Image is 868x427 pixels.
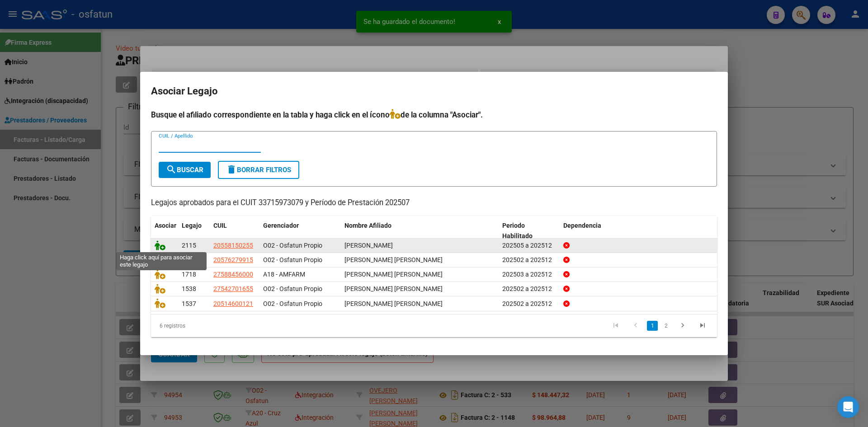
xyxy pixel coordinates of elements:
[560,216,717,246] datatable-header-cell: Dependencia
[263,271,305,278] span: A18 - AMFARM
[646,318,659,333] li: page 1
[502,222,533,239] span: Periodo Habilitado
[341,216,499,246] datatable-header-cell: Nombre Afiliado
[182,300,196,307] span: 1537
[694,321,711,331] a: go to last page
[344,242,393,249] span: MARQUEZ LEVIN PEDRO
[344,222,392,229] span: Nombre Afiliado
[178,216,210,246] datatable-header-cell: Legajo
[263,222,299,229] span: Gerenciador
[263,242,322,249] span: O02 - Osfatun Propio
[259,216,341,246] datatable-header-cell: Gerenciador
[213,222,227,229] span: CUIL
[627,321,644,331] a: go to previous page
[502,269,556,280] div: 202503 a 202512
[182,222,202,229] span: Legajo
[344,271,443,278] span: VILA FRANCESCA ARIANA
[344,285,443,292] span: NUÑEZ GONZALEZ FLOR AYLEN
[502,255,556,265] div: 202502 a 202512
[647,321,658,331] a: 1
[218,161,299,179] button: Borrar Filtros
[226,166,291,174] span: Borrar Filtros
[660,321,671,331] a: 2
[226,164,237,175] mat-icon: delete
[182,242,196,249] span: 2115
[563,222,601,229] span: Dependencia
[213,256,253,263] span: 20576279915
[213,285,253,292] span: 27542701655
[344,300,443,307] span: NUÑEZ GONZALEZ MATIAS RAMON
[499,216,560,246] datatable-header-cell: Periodo Habilitado
[344,256,443,263] span: NUÑEZ GONZALEZ BRUNO ENRIQUE
[263,285,322,292] span: O02 - Osfatun Propio
[151,314,263,337] div: 6 registros
[166,166,203,174] span: Buscar
[263,300,322,307] span: O02 - Osfatun Propio
[210,216,259,246] datatable-header-cell: CUIL
[166,164,177,175] mat-icon: search
[837,396,859,418] div: Open Intercom Messenger
[263,256,322,263] span: O02 - Osfatun Propio
[607,321,624,331] a: go to first page
[182,271,196,278] span: 1718
[502,240,556,251] div: 202505 a 202512
[182,256,196,263] span: 1704
[213,271,253,278] span: 27588456000
[213,300,253,307] span: 20514600121
[151,197,717,209] p: Legajos aprobados para el CUIT 33715973079 y Período de Prestación 202507
[151,109,717,121] h4: Busque el afiliado correspondiente en la tabla y haga click en el ícono de la columna "Asociar".
[182,285,196,292] span: 1538
[502,299,556,309] div: 202502 a 202512
[674,321,691,331] a: go to next page
[151,216,178,246] datatable-header-cell: Asociar
[502,284,556,294] div: 202502 a 202512
[213,242,253,249] span: 20558150255
[155,222,176,229] span: Asociar
[151,83,717,100] h2: Asociar Legajo
[659,318,673,333] li: page 2
[159,162,211,178] button: Buscar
